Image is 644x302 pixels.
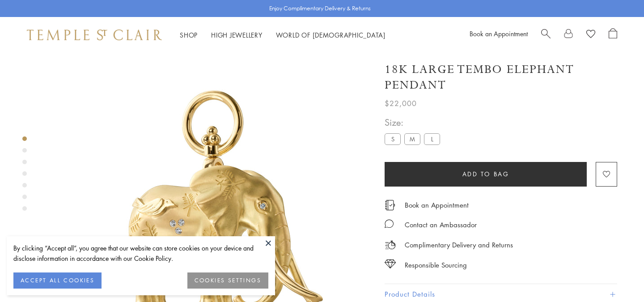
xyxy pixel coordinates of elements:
nav: Main navigation [180,30,386,41]
a: Search [541,28,551,42]
a: High JewelleryHigh Jewellery [211,30,263,39]
label: L [424,133,440,145]
img: Temple St. Clair [27,30,162,40]
a: Book an Appointment [405,200,469,210]
div: Contact an Ambassador [405,219,477,230]
div: Responsible Sourcing [405,259,467,271]
h1: 18K Large Tembo Elephant Pendant [385,62,617,93]
a: Open Shopping Bag [609,28,617,42]
div: Product gallery navigation [22,134,27,218]
label: S [385,133,401,145]
button: Add to bag [385,162,587,187]
div: By clicking “Accept all”, you agree that our website can store cookies on your device and disclos... [13,243,268,264]
a: Book an Appointment [470,29,528,38]
a: View Wishlist [586,28,595,42]
img: MessageIcon-01_2.svg [385,219,394,228]
span: Size: [385,115,444,130]
button: COOKIES SETTINGS [187,272,268,289]
img: icon_delivery.svg [385,239,396,251]
a: ShopShop [180,30,198,39]
img: icon_appointment.svg [385,200,395,210]
label: M [404,133,420,145]
span: Add to bag [462,169,509,179]
p: Enjoy Complimentary Delivery & Returns [269,4,371,13]
img: icon_sourcing.svg [385,259,396,268]
button: ACCEPT ALL COOKIES [13,272,102,289]
p: Complimentary Delivery and Returns [405,239,513,251]
span: $22,000 [385,98,417,109]
a: World of [DEMOGRAPHIC_DATA]World of [DEMOGRAPHIC_DATA] [276,30,386,39]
